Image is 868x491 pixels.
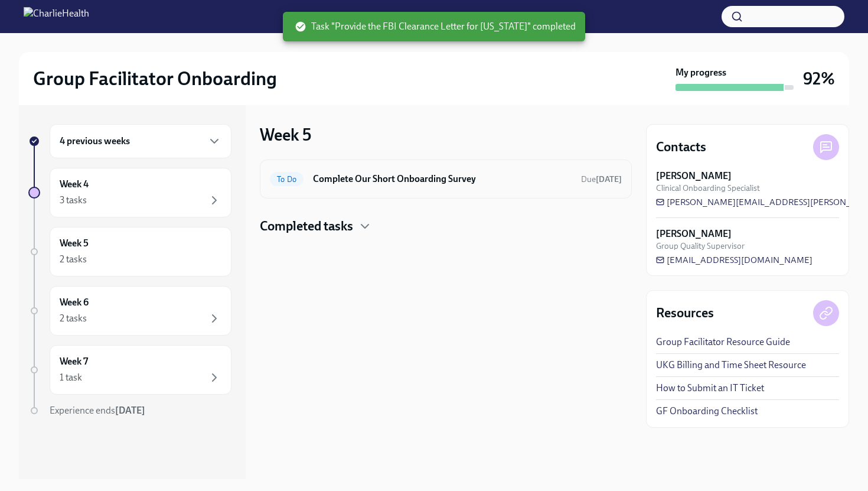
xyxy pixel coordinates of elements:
[656,304,714,322] h4: Resources
[115,405,145,416] strong: [DATE]
[28,345,231,395] a: Week 71 task
[656,382,764,395] a: How to Submit an IT Ticket
[33,67,277,90] h2: Group Facilitator Onboarding
[60,237,89,250] h6: Week 5
[295,20,576,33] span: Task "Provide the FBI Clearance Letter for [US_STATE]" completed
[260,217,353,235] h4: Completed tasks
[60,253,87,266] div: 2 tasks
[656,170,732,183] strong: [PERSON_NAME]
[313,173,572,186] h6: Complete Our Short Onboarding Survey
[28,286,231,336] a: Week 62 tasks
[60,312,87,325] div: 2 tasks
[24,7,89,26] img: CharlieHealth
[60,178,89,191] h6: Week 4
[28,168,231,217] a: Week 43 tasks
[60,296,89,309] h6: Week 6
[270,175,304,184] span: To Do
[803,68,835,89] h3: 92%
[28,227,231,277] a: Week 52 tasks
[676,66,726,79] strong: My progress
[260,217,632,235] div: Completed tasks
[656,359,806,372] a: UKG Billing and Time Sheet Resource
[656,240,745,252] span: Group Quality Supervisor
[260,124,311,145] h3: Week 5
[270,170,622,188] a: To DoComplete Our Short Onboarding SurveyDue[DATE]
[60,371,82,384] div: 1 task
[581,174,622,184] span: Due
[50,405,145,416] span: Experience ends
[656,138,706,156] h4: Contacts
[60,135,130,148] h6: 4 previous weeks
[656,336,790,349] a: Group Facilitator Resource Guide
[581,174,622,185] span: September 30th, 2025 10:00
[596,174,622,184] strong: [DATE]
[656,254,812,266] a: [EMAIL_ADDRESS][DOMAIN_NAME]
[656,405,758,418] a: GF Onboarding Checklist
[60,194,87,207] div: 3 tasks
[656,227,732,240] strong: [PERSON_NAME]
[50,124,231,158] div: 4 previous weeks
[60,355,88,368] h6: Week 7
[656,183,760,194] span: Clinical Onboarding Specialist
